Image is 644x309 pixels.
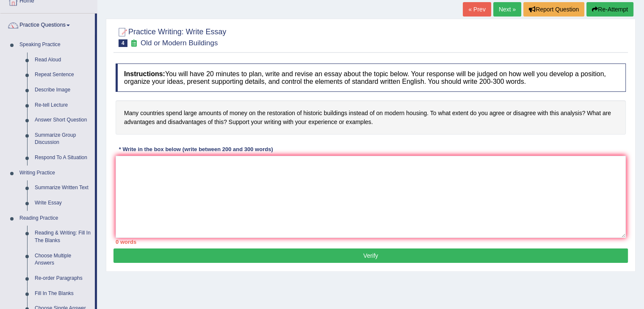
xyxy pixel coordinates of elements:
[141,39,218,47] small: Old or Modern Buildings
[124,70,165,77] b: Instructions:
[523,2,584,17] button: Report Question
[113,248,628,263] button: Verify
[493,2,521,17] a: Next »
[31,128,95,150] a: Summarize Group Discussion
[31,150,95,166] a: Respond To A Situation
[31,52,95,68] a: Read Aloud
[586,2,633,17] button: Re-Attempt
[16,37,95,52] a: Speaking Practice
[31,113,95,128] a: Answer Short Question
[31,83,95,98] a: Describe Image
[16,166,95,181] a: Writing Practice
[31,196,95,211] a: Write Essay
[31,271,95,286] a: Re-order Paragraphs
[31,98,95,113] a: Re-tell Lecture
[116,100,626,135] h4: Many countries spend large amounts of money on the restoration of historic buildings instead of o...
[0,14,95,35] a: Practice Questions
[31,180,95,196] a: Summarize Written Text
[116,145,276,153] div: * Write in the box below (write between 200 and 300 words)
[31,248,95,271] a: Choose Multiple Answers
[116,63,626,92] h4: You will have 20 minutes to plan, write and revise an essay about the topic below. Your response ...
[116,26,226,47] h2: Practice Writing: Write Essay
[31,226,95,248] a: Reading & Writing: Fill In The Blanks
[119,39,127,47] span: 4
[31,286,95,301] a: Fill In The Blanks
[130,39,138,47] small: Exam occurring question
[116,238,626,246] div: 0 words
[31,67,95,83] a: Repeat Sentence
[16,211,95,226] a: Reading Practice
[463,2,491,17] a: « Prev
